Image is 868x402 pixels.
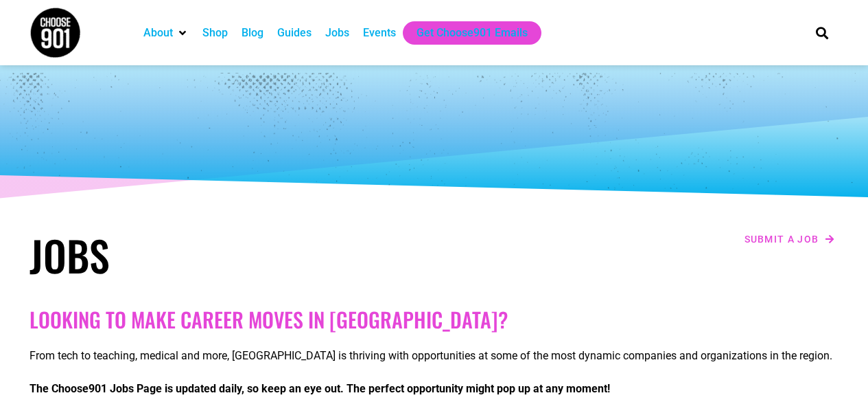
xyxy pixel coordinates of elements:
a: Guides [277,25,312,41]
a: Blog [242,25,263,41]
div: Search [810,21,833,44]
p: From tech to teaching, medical and more, [GEOGRAPHIC_DATA] is thriving with opportunities at some... [30,348,839,364]
a: Get Choose901 Emails [417,25,528,41]
a: Submit a job [740,230,839,248]
h1: Jobs [30,230,427,280]
h2: Looking to make career moves in [GEOGRAPHIC_DATA]? [30,307,839,332]
a: About [143,25,173,41]
div: About [137,21,196,45]
strong: The Choose901 Jobs Page is updated daily, so keep an eye out. The perfect opportunity might pop u... [30,382,610,395]
a: Jobs [325,25,349,41]
a: Events [363,25,396,41]
nav: Main nav [137,21,793,45]
span: Submit a job [744,234,819,244]
a: Shop [202,25,228,41]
